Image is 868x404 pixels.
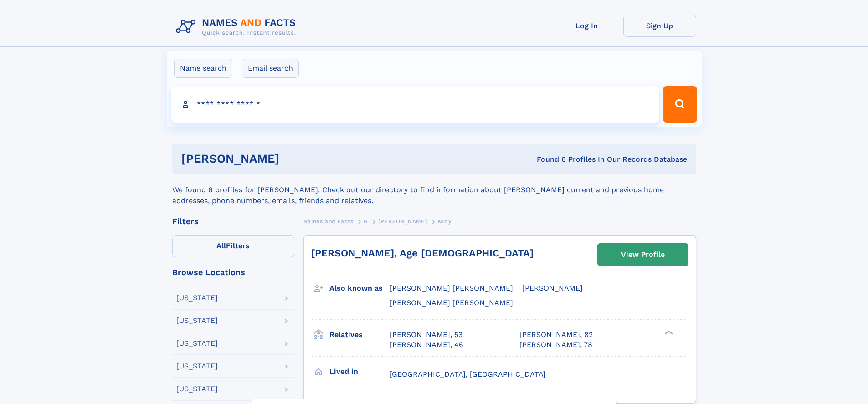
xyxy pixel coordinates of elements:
a: Log In [550,15,623,37]
span: [GEOGRAPHIC_DATA], [GEOGRAPHIC_DATA] [390,370,546,378]
label: Email search [242,59,299,78]
a: Sign Up [623,15,696,37]
div: Found 6 Profiles In Our Records Database [408,154,687,164]
span: [PERSON_NAME] [522,284,583,292]
a: [PERSON_NAME], 82 [519,330,593,340]
a: Names and Facts [303,215,354,227]
div: Filters [172,217,294,225]
h3: Relatives [329,327,390,343]
a: [PERSON_NAME], Age [DEMOGRAPHIC_DATA] [311,247,534,259]
h3: Lived in [329,364,390,379]
button: Search Button [663,86,697,123]
div: [US_STATE] [176,294,218,302]
a: [PERSON_NAME], 78 [519,340,592,350]
div: [US_STATE] [176,363,218,370]
h1: [PERSON_NAME] [181,153,408,164]
h3: Also known as [329,281,390,296]
label: Name search [174,59,232,78]
img: Logo Names and Facts [172,15,303,39]
div: Browse Locations [172,268,294,276]
label: Filters [172,235,294,257]
a: [PERSON_NAME] [378,215,427,227]
div: View Profile [621,244,665,265]
span: All [216,241,226,250]
span: H [364,218,368,225]
span: Kody [437,218,451,225]
div: [US_STATE] [176,317,218,324]
a: [PERSON_NAME], 53 [390,330,462,340]
span: [PERSON_NAME] [378,218,427,225]
span: [PERSON_NAME] [PERSON_NAME] [390,284,513,292]
span: [PERSON_NAME] [PERSON_NAME] [390,298,513,307]
div: We found 6 profiles for [PERSON_NAME]. Check out our directory to find information about [PERSON_... [172,174,696,206]
a: H [364,215,368,227]
div: [US_STATE] [176,385,218,393]
a: View Profile [598,244,688,266]
a: [PERSON_NAME], 46 [390,340,463,350]
div: [US_STATE] [176,340,218,347]
input: search input [171,86,659,123]
div: ❯ [663,329,673,335]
